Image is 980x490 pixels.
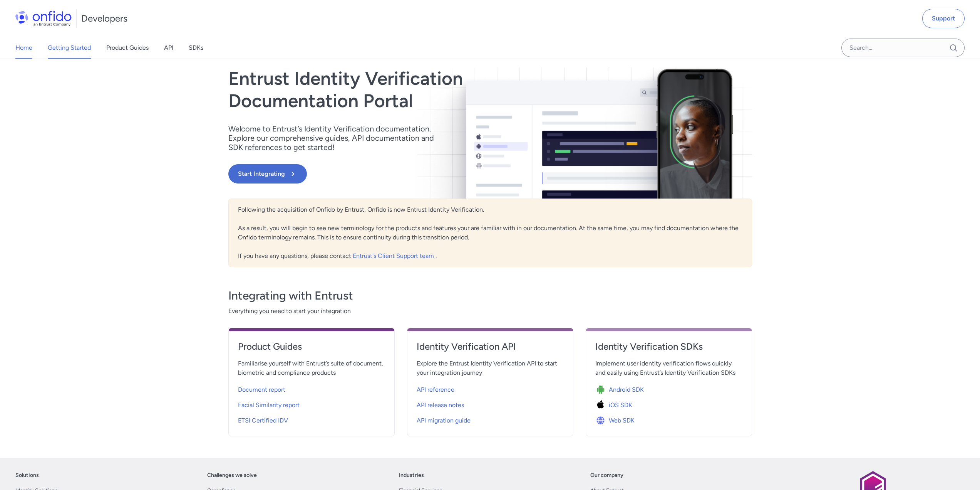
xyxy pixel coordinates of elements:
[595,340,742,359] a: Identity Verification SDKs
[238,411,385,427] a: ETSI Certified IDV
[238,381,385,396] a: Document report
[238,340,385,353] h4: Product Guides
[417,396,564,411] a: API release notes
[609,416,635,425] span: Web SDK
[238,340,385,359] a: Product Guides
[228,306,752,316] span: Everything you need to start your integration
[417,359,564,377] span: Explore the Entrust Identity Verification API to start your integration journey
[207,471,257,480] a: Challenges we solve
[595,340,742,353] h4: Identity Verification SDKs
[353,252,436,259] a: Entrust's Client Support team
[228,164,307,184] button: Start Integrating
[841,39,965,57] input: Onfido search input field
[106,37,149,59] a: Product Guides
[228,199,752,267] div: Following the acquisition of Onfido by Entrust, Onfido is now Entrust Identity Verification. As a...
[238,401,300,410] span: Facial Similarity report
[164,37,173,59] a: API
[15,37,32,59] a: Home
[590,471,623,480] a: Our company
[15,11,72,26] img: Onfido Logo
[48,37,91,59] a: Getting Started
[417,340,564,359] a: Identity Verification API
[238,359,385,377] span: Familiarise yourself with Entrust’s suite of document, biometric and compliance products
[595,384,609,395] img: Icon Android SDK
[595,359,742,377] span: Implement user identity verification flows quickly and easily using Entrust’s Identity Verificati...
[238,396,385,411] a: Facial Similarity report
[595,396,742,411] a: Icon iOS SDKiOS SDK
[595,400,609,411] img: Icon iOS SDK
[595,411,742,427] a: Icon Web SDKWeb SDK
[417,340,564,353] h4: Identity Verification API
[417,381,564,396] a: API reference
[609,401,632,410] span: iOS SDK
[189,37,203,59] a: SDKs
[609,385,644,394] span: Android SDK
[238,385,285,394] span: Document report
[228,288,752,303] h3: Integrating with Entrust
[228,164,595,184] a: Start Integrating
[417,385,454,394] span: API reference
[417,416,471,425] span: API migration guide
[417,411,564,427] a: API migration guide
[399,471,424,480] a: Industries
[922,9,965,28] a: Support
[238,416,288,425] span: ETSI Certified IDV
[228,124,444,152] p: Welcome to Entrust’s Identity Verification documentation. Explore our comprehensive guides, API d...
[595,415,609,426] img: Icon Web SDK
[15,471,39,480] a: Solutions
[595,381,742,396] a: Icon Android SDKAndroid SDK
[228,67,595,112] h1: Entrust Identity Verification Documentation Portal
[417,401,464,410] span: API release notes
[81,12,127,25] h1: Developers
